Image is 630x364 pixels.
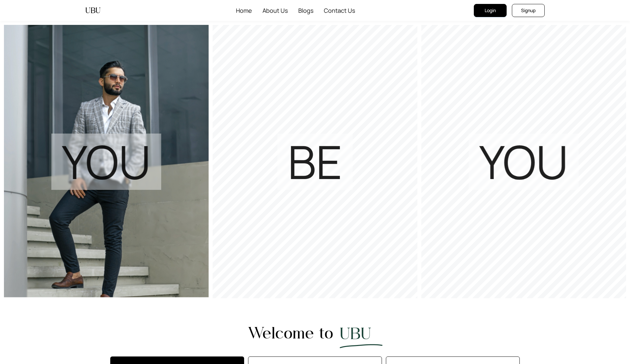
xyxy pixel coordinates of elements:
[485,7,496,14] span: Login
[340,325,381,341] span: UBU
[4,25,209,297] img: UBU-image-1-8YSWMyMK.jpg
[474,4,507,17] button: Login
[248,324,333,349] span: Welcome to
[288,139,342,185] h1: BE
[340,344,383,348] img: img-under
[521,7,535,14] span: Signup
[62,139,151,185] h1: YOU
[479,139,568,185] h1: YOU
[512,4,545,17] button: Signup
